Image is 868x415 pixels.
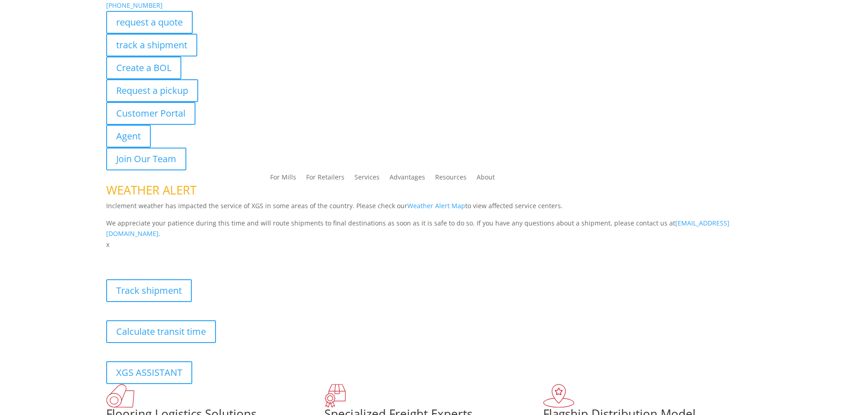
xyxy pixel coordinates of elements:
a: About [477,174,495,184]
a: Join Our Team [106,148,186,170]
a: Resources [435,174,467,184]
a: track a shipment [106,34,197,56]
a: Create a BOL [106,56,181,79]
p: We appreciate your patience during this time and will route shipments to final destinations as so... [106,218,762,240]
p: x [106,239,762,250]
a: Request a pickup [106,79,198,102]
img: xgs-icon-focused-on-flooring-red [324,384,346,408]
a: Services [354,174,380,184]
a: Advantages [390,174,425,184]
span: WEATHER ALERT [106,182,196,198]
a: request a quote [106,11,193,34]
a: For Mills [270,174,296,184]
a: [PHONE_NUMBER] [106,1,163,10]
p: Inclement weather has impacted the service of XGS in some areas of the country. Please check our ... [106,200,762,218]
a: Calculate transit time [106,320,216,343]
img: xgs-icon-total-supply-chain-intelligence-red [106,384,134,408]
a: Track shipment [106,279,192,302]
a: XGS ASSISTANT [106,361,192,384]
a: Customer Portal [106,102,195,125]
a: Agent [106,125,151,148]
b: Visibility, transparency, and control for your entire supply chain. [106,251,309,260]
img: xgs-icon-flagship-distribution-model-red [543,384,575,408]
a: For Retailers [306,174,344,184]
a: Weather Alert Map [407,201,465,210]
